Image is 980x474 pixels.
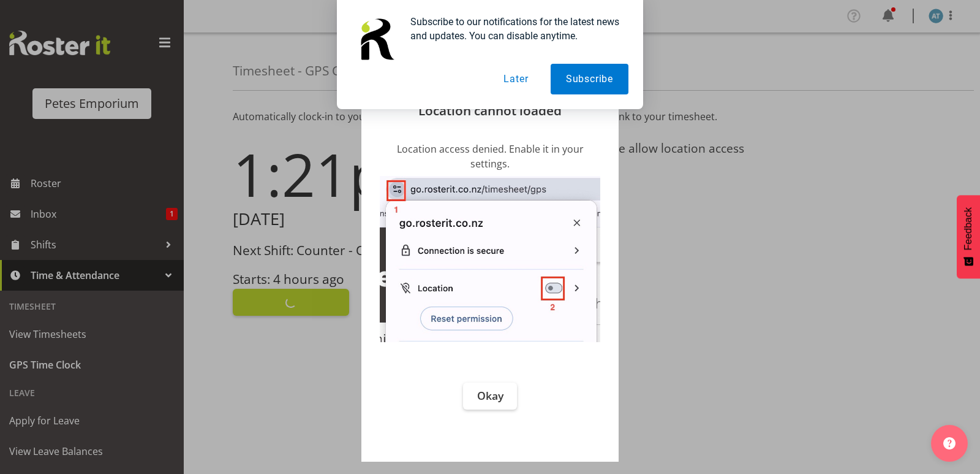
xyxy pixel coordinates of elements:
[401,15,628,43] div: Subscribe to our notifications for the latest news and updates. You can disable anytime.
[374,104,606,117] p: Location cannot loaded
[352,15,401,64] img: notification icon
[380,142,600,346] div: Location access denied. Enable it in your settings.
[380,176,600,342] img: location guide
[551,64,628,94] button: Subscribe
[477,388,503,403] span: Okay
[463,383,517,410] button: Okay
[943,437,956,449] img: help-xxl-2.png
[488,64,543,94] button: Later
[957,195,980,278] button: Feedback - Show survey
[963,207,974,250] span: Feedback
